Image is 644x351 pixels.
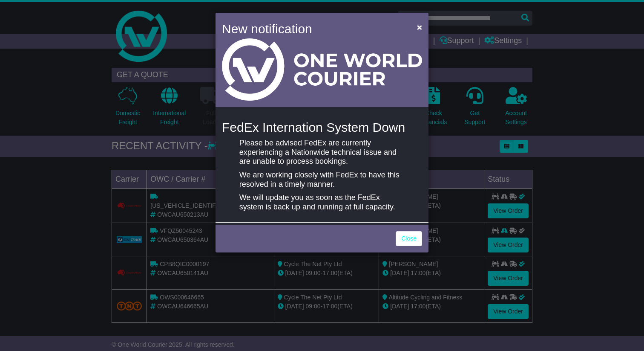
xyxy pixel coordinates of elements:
h4: New notification [222,19,405,38]
p: Please be advised FedEx are currently experiencing a Nationwide technical issue and are unable to... [239,139,405,166]
p: We are working closely with FedEx to have this resolved in a timely manner. [239,171,405,189]
p: We will update you as soon as the FedEx system is back up and running at full capacity. [239,193,405,212]
h4: FedEx Internation System Down [222,120,422,134]
img: Light [222,38,422,101]
span: × [417,22,422,32]
a: Close [396,231,422,246]
button: Close [413,18,426,36]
